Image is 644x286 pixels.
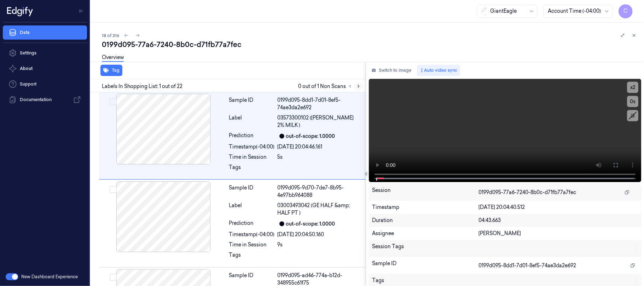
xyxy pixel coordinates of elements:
span: 03003493042 (GE HALF &amp; HALF PT ) [278,202,361,217]
button: About [3,62,87,76]
button: 0s [627,96,638,107]
a: Settings [3,46,87,60]
div: Time in Session [229,153,275,161]
div: out-of-scope: 1.0000 [286,133,335,140]
span: 18 of 316 [102,33,119,39]
span: 0199d095-77a6-7240-8b0c-d71fb77a7fec [478,189,576,196]
div: out-of-scope: 1.0000 [286,220,335,228]
div: [DATE] 20:04:46.161 [278,143,361,151]
a: Documentation [3,93,87,107]
div: Time in Session [229,241,275,249]
div: 0199d095-9d70-7de7-8b95-4e97bb964088 [278,184,361,199]
div: Timestamp (-04:00) [229,231,275,238]
span: Labels In Shopping List: 1 out of 22 [102,83,182,90]
button: Select row [110,186,117,193]
div: [DATE] 20:04:40.512 [478,204,638,211]
div: [PERSON_NAME] [478,230,638,237]
div: Timestamp [372,204,478,211]
div: 9s [278,241,361,249]
div: Assignee [372,230,478,237]
button: Switch to image [369,65,414,76]
a: Support [3,77,87,91]
div: Sample ID [229,97,275,111]
div: Prediction [229,220,275,228]
div: 5s [278,153,361,161]
div: Session Tags [372,243,478,254]
div: 0199d095-8dd1-7d01-8ef5-74ae3da2e692 [278,97,361,111]
button: Auto video sync [417,65,460,76]
button: C [619,4,633,18]
div: 0199d095-77a6-7240-8b0c-d71fb77a7fec [102,40,638,49]
div: [DATE] 20:04:50.160 [278,231,361,238]
div: Label [229,202,275,217]
div: Tags [229,251,275,263]
span: 0 out of 1 Non Scans [298,82,363,91]
div: Timestamp (-04:00) [229,143,275,151]
button: Select row [110,98,117,105]
button: Select row [110,274,117,281]
div: Session [372,187,478,198]
span: 03573300102 ([PERSON_NAME] 2% MILK ) [278,114,361,129]
div: Prediction [229,132,275,140]
div: Duration [372,217,478,224]
div: Label [229,114,275,129]
div: Tags [229,164,275,175]
div: 04:43.663 [478,217,638,224]
button: Tag [100,65,122,76]
div: Sample ID [372,260,478,271]
button: x2 [627,82,638,93]
span: 0199d095-8dd1-7d01-8ef5-74ae3da2e692 [478,262,576,269]
button: Toggle Navigation [76,5,87,17]
a: Data [3,25,87,40]
div: Sample ID [229,184,275,199]
a: Overview [102,54,124,62]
